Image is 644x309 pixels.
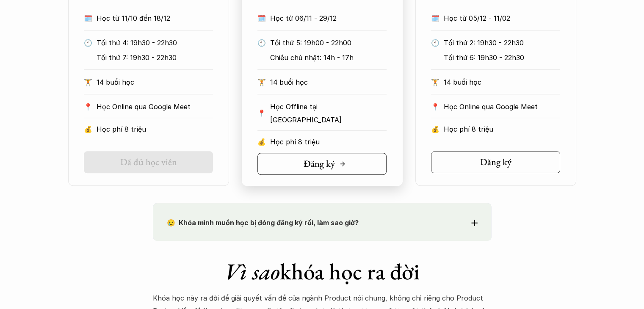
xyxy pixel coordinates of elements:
[257,12,266,25] p: 🗓️
[257,36,266,49] p: 🕙
[224,257,280,286] em: Vì sao
[444,123,560,135] p: Học phí 8 triệu
[97,12,197,25] p: Học từ 11/10 đến 18/12
[120,157,177,168] h5: Đã đủ học viên
[257,109,266,117] p: 📍
[97,76,213,88] p: 14 buổi học
[480,157,511,168] h5: Đăng ký
[431,76,439,88] p: 🏋️
[444,36,560,49] p: Tối thứ 2: 19h30 - 22h30
[431,103,439,111] p: 📍
[444,100,560,113] p: Học Online qua Google Meet
[84,76,92,88] p: 🏋️
[270,36,387,49] p: Tối thứ 5: 19h00 - 22h00
[270,76,387,88] p: 14 buổi học
[431,151,560,173] a: Đăng ký
[167,218,359,227] strong: 😢 Khóa mình muốn học bị đóng đăng ký rồi, làm sao giờ?
[304,158,335,169] h5: Đăng ký
[270,51,387,64] p: Chiều chủ nhật: 14h - 17h
[431,36,439,49] p: 🕙
[84,123,92,135] p: 💰
[84,12,92,25] p: 🗓️
[257,76,266,88] p: 🏋️
[97,100,213,113] p: Học Online qua Google Meet
[270,100,387,126] p: Học Offline tại [GEOGRAPHIC_DATA]
[444,51,560,64] p: Tối thứ 6: 19h30 - 22h30
[84,36,92,49] p: 🕙
[431,123,439,135] p: 💰
[444,12,544,25] p: Học từ 05/12 - 11/02
[431,12,439,25] p: 🗓️
[257,153,387,175] a: Đăng ký
[153,258,492,285] h1: khóa học ra đời
[270,135,387,148] p: Học phí 8 triệu
[444,76,560,88] p: 14 buổi học
[97,51,213,64] p: Tối thứ 7: 19h30 - 22h30
[270,12,371,25] p: Học từ 06/11 - 29/12
[97,123,213,135] p: Học phí 8 triệu
[84,103,92,111] p: 📍
[97,36,213,49] p: Tối thứ 4: 19h30 - 22h30
[257,135,266,148] p: 💰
